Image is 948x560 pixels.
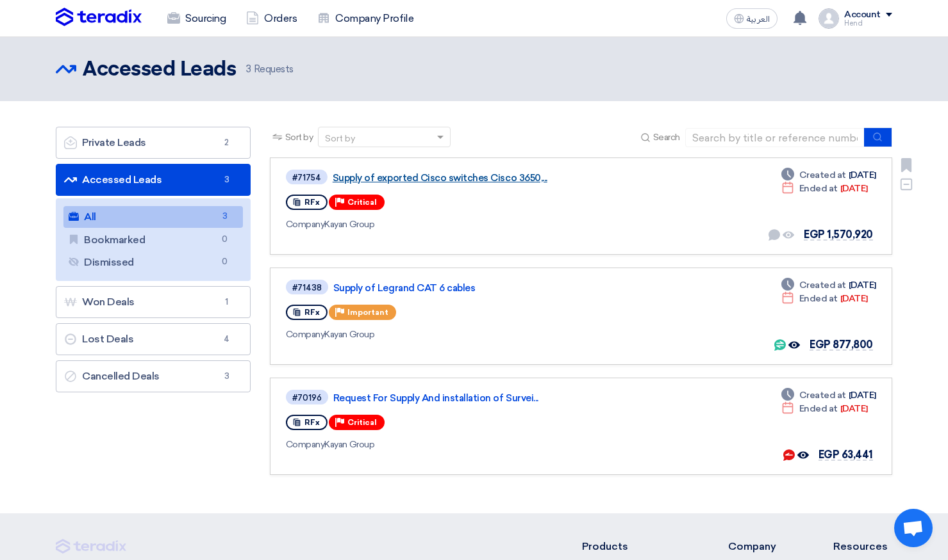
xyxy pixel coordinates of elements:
span: 3 [219,370,235,383]
div: [DATE] [781,182,868,195]
button: العربية [726,8,778,29]
a: All [63,206,243,228]
h2: Accessed Leads [83,57,236,83]
a: Company Profile [307,4,424,33]
a: Dismissed [63,252,243,273]
a: Sourcing [157,4,236,33]
span: Created at [799,168,846,182]
span: Ended at [799,292,838,305]
div: [DATE] [781,402,868,415]
li: Resources [833,539,892,554]
span: العربية [747,15,770,24]
div: [DATE] [781,292,868,305]
span: RFx [304,198,320,207]
span: Search [653,131,680,144]
span: Company [286,439,325,450]
div: [DATE] [781,168,876,182]
div: Hend [844,20,892,27]
div: #71754 [292,173,321,182]
span: Sort by [285,131,313,144]
img: Teradix logo [56,8,142,27]
span: Ended at [799,402,838,415]
input: Search by title or reference number [685,128,865,147]
span: 3 [219,173,235,186]
span: 4 [219,333,235,346]
div: Kayan Group [286,438,656,451]
a: Lost Deals4 [56,323,251,355]
span: EGP 63,441 [819,449,873,461]
span: Critical [347,198,377,207]
span: Important [347,308,388,317]
span: Ended at [799,182,838,195]
span: 3 [246,63,251,75]
div: #70196 [292,394,322,402]
div: [DATE] [781,388,876,402]
div: Open chat [894,509,933,547]
span: Created at [799,278,846,292]
a: Cancelled Deals3 [56,360,251,392]
li: Company [728,539,795,554]
a: Private Leads2 [56,127,251,159]
img: profile_test.png [819,8,839,29]
span: 2 [219,136,235,149]
div: Kayan Group [286,328,656,341]
span: RFx [304,308,320,317]
span: 0 [217,255,233,269]
div: Kayan Group [286,218,656,231]
div: #71438 [292,284,322,292]
span: 3 [217,210,233,223]
li: Products [582,539,690,554]
span: Requests [246,62,294,77]
div: Sort by [325,132,355,145]
span: Critical [347,418,377,427]
a: Won Deals1 [56,286,251,318]
span: 0 [217,233,233,246]
div: Account [844,10,881,20]
a: Accessed Leads3 [56,164,251,196]
a: Bookmarked [63,229,243,251]
span: RFx [304,418,320,427]
a: Supply of exported Cisco switches Cisco 3650,... [333,172,653,184]
a: Orders [236,4,307,33]
span: EGP 877,800 [810,339,873,351]
span: Created at [799,388,846,402]
span: Company [286,329,325,340]
a: Request For Supply And installation of Survei... [333,392,654,404]
span: 1 [219,296,235,308]
div: [DATE] [781,278,876,292]
span: Company [286,219,325,230]
span: EGP 1,570,920 [804,228,873,241]
a: Supply of Legrand CAT 6 cables [333,282,654,294]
